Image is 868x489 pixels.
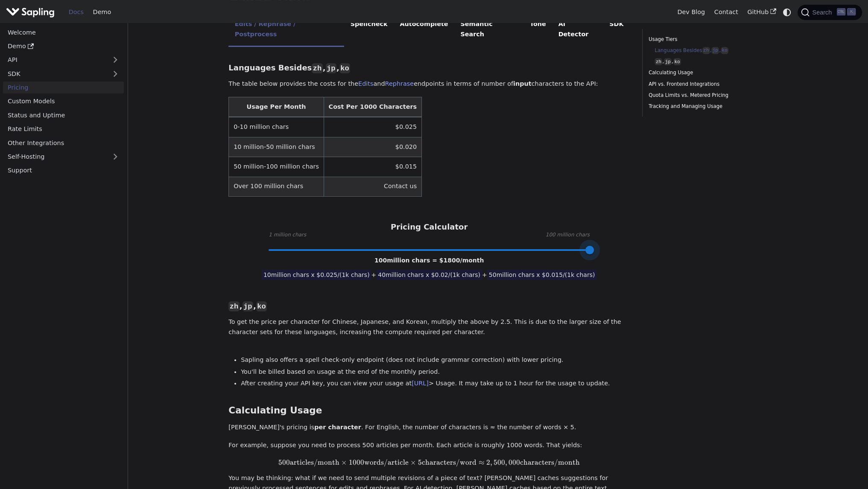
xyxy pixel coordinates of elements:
[486,458,490,467] span: 2
[655,58,662,65] code: zh
[229,177,324,196] td: Over 100 million chars
[711,47,719,54] code: jp
[228,422,630,433] p: [PERSON_NAME]'s pricing is . For English, the number of characters is ≈ the number of words × 5.
[710,6,743,19] a: Contact
[364,458,409,467] span: words/article
[107,54,124,66] button: Expand sidebar category 'API'
[312,63,322,73] code: zh
[649,91,764,99] a: Quota Limits vs. Metered Pricing
[649,35,764,44] a: Usage Tiers
[509,458,520,467] span: 000
[810,9,837,16] span: Search
[324,137,421,157] td: $0.020
[798,5,862,20] button: Search (Ctrl+K)
[324,177,421,196] td: Contact us
[314,424,361,431] strong: per character
[385,80,414,87] a: Rephrase
[349,458,364,467] span: 1000
[410,458,416,467] span: ×
[290,458,339,467] span: articles/month
[241,378,630,389] li: After creating your API key, you can view your usage at > Usage. It may take up to 1 hour for the...
[243,301,253,311] code: jp
[702,47,710,54] code: zh
[478,458,484,467] span: ≈
[326,63,336,73] code: jp
[3,26,124,38] a: Welcome
[513,80,532,87] strong: input
[278,458,290,467] span: 500
[655,47,761,55] a: Languages Besideszh,jp,ko
[229,97,324,117] th: Usage Per Month
[649,69,764,77] a: Calculating Usage
[228,301,630,311] h3: , ,
[64,6,88,19] a: Docs
[422,458,476,467] span: characters/word
[241,367,630,377] li: You'll be billed based on usage at the end of the monthly period.
[376,270,482,280] span: 40 million chars x $ 0.02 /(1k chars)
[341,458,347,467] span: ×
[229,117,324,137] td: 0-10 million chars
[490,458,492,467] span: ,
[228,440,630,451] p: For example, suppose you need to process 500 articles per month. Each article is roughly 1000 wor...
[269,231,306,239] span: 1 million chars
[228,405,630,416] h2: Calculating Usage
[324,117,421,137] td: $0.025
[344,13,394,47] li: Spellcheck
[228,301,239,311] code: zh
[241,355,630,365] li: Sapling also offers a spell check-only endpoint (does not include grammar correction) with lower ...
[262,270,371,280] span: 10 million chars x $ 0.025 /(1k chars)
[391,222,468,232] h3: Pricing Calculator
[664,58,672,65] code: jp
[3,151,124,163] a: Self-Hosting
[374,257,484,264] span: 100 million chars = $ 1800 /month
[229,137,324,157] td: 10 million-50 million chars
[482,271,487,278] span: +
[324,157,421,177] td: $0.015
[494,458,505,467] span: 500
[324,97,421,117] th: Cost Per 1000 Characters
[3,164,124,177] a: Support
[3,54,107,66] a: API
[256,301,267,311] code: ko
[3,81,124,94] a: Pricing
[649,80,764,88] a: API vs. Frontend Integrations
[3,40,124,52] a: Demo
[781,6,793,18] button: Switch between dark and light mode (currently system mode)
[603,13,630,47] li: SDK
[673,58,681,65] code: ko
[107,67,124,80] button: Expand sidebar category 'SDK'
[3,95,124,108] a: Custom Models
[672,6,709,19] a: Dev Blog
[552,13,603,47] li: AI Detector
[3,123,124,135] a: Rate Limits
[655,58,761,66] a: zh,jp,ko
[3,109,124,121] a: Status and Uptime
[649,102,764,111] a: Tracking and Managing Usage
[742,6,780,19] a: GitHub
[505,458,507,467] span: ,
[228,79,630,89] p: The table below provides the costs for the and endpoints in terms of number of characters to the ...
[721,47,728,54] code: ko
[6,6,55,18] img: Sapling.ai
[487,270,597,280] span: 50 million chars x $ 0.015 /(1k chars)
[229,157,324,177] td: 50 million-100 million chars
[339,63,350,73] code: ko
[847,8,856,16] kbd: K
[418,458,422,467] span: 5
[520,458,580,467] span: characters/month
[412,380,429,387] a: [URL]
[358,80,373,87] a: Edits
[88,6,116,19] a: Demo
[228,63,630,73] h3: Languages Besides , ,
[546,231,590,239] span: 100 million chars
[228,317,630,338] p: To get the price per character for Chinese, Japanese, and Korean, multiply the above by 2.5. This...
[524,13,552,47] li: Tone
[371,271,377,278] span: +
[3,137,124,149] a: Other Integrations
[394,13,454,47] li: Autocomplete
[3,67,107,80] a: SDK
[454,13,524,47] li: Semantic Search
[228,13,344,47] li: Edits / Rephrase / Postprocess
[6,6,58,18] a: Sapling.ai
